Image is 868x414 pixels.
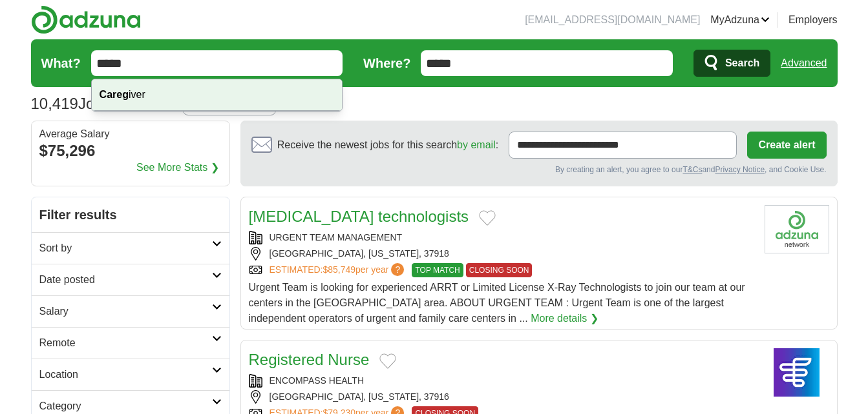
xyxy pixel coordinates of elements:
[249,208,469,225] a: [MEDICAL_DATA] technologists
[531,311,598,326] a: More details ❯
[100,89,129,100] strong: Careg
[32,327,229,359] a: Remote
[693,50,770,77] button: Search
[39,304,212,319] h2: Salary
[249,390,754,404] div: [GEOGRAPHIC_DATA], [US_STATE], 37916
[249,247,754,261] div: [GEOGRAPHIC_DATA], [US_STATE], 37918
[39,129,222,139] div: Average Salary
[41,54,81,73] label: What?
[39,139,222,163] div: $75,296
[765,348,829,397] img: Encompass Health logo
[249,282,745,324] span: Urgent Team is looking for experienced ARRT or Limited License X-Ray Technologists to join our te...
[270,263,407,277] a: ESTIMATED:$85,749per year?
[92,79,343,111] div: iver
[379,353,396,369] button: Add to favorite jobs
[39,399,212,414] h2: Category
[391,263,404,276] span: ?
[412,263,463,277] span: TOP MATCH
[251,164,827,175] div: By creating an alert, you agree to our and , and Cookie Use.
[466,263,533,277] span: CLOSING SOON
[725,50,759,76] span: Search
[270,375,365,386] a: ENCOMPASS HEALTH
[32,232,229,264] a: Sort by
[32,264,229,295] a: Date posted
[39,241,212,256] h2: Sort by
[277,137,498,153] span: Receive the newest jobs for this search :
[31,92,78,115] span: 10,419
[479,210,496,226] button: Add to favorite jobs
[39,367,212,382] h2: Location
[715,165,765,174] a: Privacy Notice
[31,5,141,34] img: Adzuna logo
[39,335,212,351] h2: Remote
[363,54,410,73] label: Where?
[323,264,355,275] span: $85,749
[789,12,838,28] a: Employers
[765,205,829,253] img: Company logo
[249,231,754,244] div: URGENT TEAM MANAGEMENT
[39,272,212,288] h2: Date posted
[747,132,826,159] button: Create alert
[457,139,496,150] a: by email
[32,359,229,390] a: Location
[525,12,700,28] li: [EMAIL_ADDRESS][DOMAIN_NAME]
[136,160,219,175] a: See More Stats ❯
[32,295,229,327] a: Salary
[31,95,175,112] h1: Jobs in 37915
[249,351,370,368] a: Registered Nurse
[710,12,770,28] a: MyAdzuna
[32,197,229,232] h2: Filter results
[683,165,702,174] a: T&Cs
[781,50,827,76] a: Advanced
